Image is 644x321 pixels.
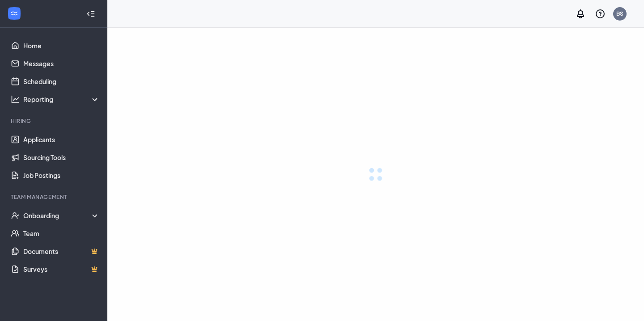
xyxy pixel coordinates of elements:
[595,8,606,19] svg: QuestionInfo
[23,260,100,278] a: SurveysCrown
[23,55,100,72] a: Messages
[23,211,100,220] div: Onboarding
[11,211,20,220] svg: UserCheck
[23,242,100,260] a: DocumentsCrown
[11,117,98,125] div: Hiring
[23,148,100,166] a: Sourcing Tools
[23,131,100,148] a: Applicants
[10,9,19,18] svg: WorkstreamLogo
[23,95,100,104] div: Reporting
[23,72,100,90] a: Scheduling
[11,193,98,201] div: Team Management
[86,9,95,18] svg: Collapse
[23,37,100,55] a: Home
[23,166,100,184] a: Job Postings
[23,224,100,242] a: Team
[616,10,623,17] div: BS
[575,8,586,19] svg: Notifications
[11,95,20,104] svg: Analysis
